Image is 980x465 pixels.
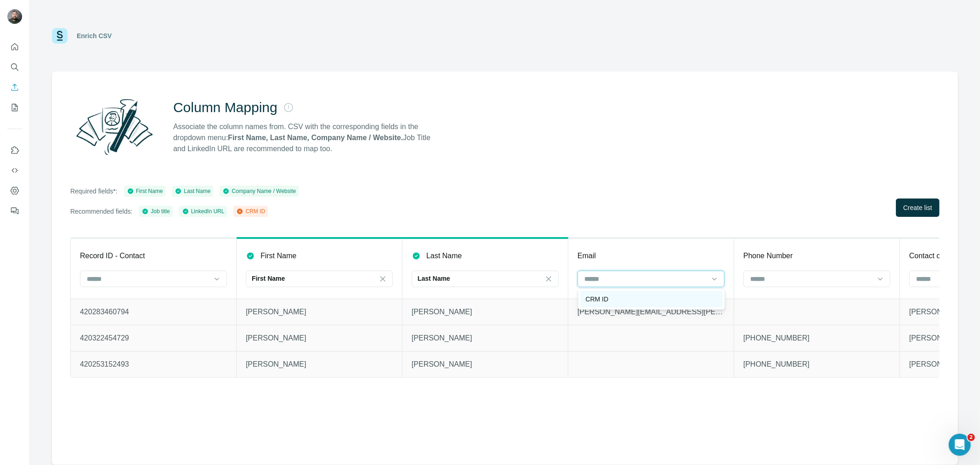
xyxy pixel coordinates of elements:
[252,274,285,283] p: First Name
[173,121,439,154] p: Associate the column names from. CSV with the corresponding fields in the dropdown menu: Job Titl...
[968,434,975,441] span: 2
[412,359,559,370] p: [PERSON_NAME]
[578,250,596,261] p: Email
[7,39,22,55] button: Quick start
[743,250,793,261] p: Phone Number
[80,359,227,370] p: 420253152493
[127,187,163,195] div: First Name
[173,99,278,116] h2: Column Mapping
[7,203,22,219] button: Feedback
[743,333,890,344] p: [PHONE_NUMBER]
[426,250,462,261] p: Last Name
[909,250,957,261] p: Contact owner
[175,187,210,195] div: Last Name
[7,99,22,116] button: My lists
[896,198,940,217] button: Create list
[7,9,22,24] img: Avatar
[77,31,112,40] div: Enrich CSV
[246,306,393,318] p: [PERSON_NAME]
[228,134,403,142] strong: First Name, Last Name, Company Name / Website.
[743,359,890,370] p: [PHONE_NUMBER]
[142,207,170,215] div: Job title
[418,274,450,283] p: Last Name
[246,359,393,370] p: [PERSON_NAME]
[80,306,227,318] p: 420283460794
[52,28,68,44] img: Surfe Logo
[246,333,393,344] p: [PERSON_NAME]
[261,250,296,261] p: First Name
[7,162,22,179] button: Use Surfe API
[7,142,22,159] button: Use Surfe on LinkedIn
[578,306,725,318] p: [PERSON_NAME][EMAIL_ADDRESS][PERSON_NAME][DOMAIN_NAME]
[586,295,609,304] p: CRM ID
[7,182,22,199] button: Dashboard
[236,207,265,215] div: CRM ID
[70,207,132,216] p: Recommended fields:
[412,333,559,344] p: [PERSON_NAME]
[70,94,159,160] img: Surfe Illustration - Column Mapping
[80,333,227,344] p: 420322454729
[412,306,559,318] p: [PERSON_NAME]
[7,79,22,96] button: Enrich CSV
[80,250,145,261] p: Record ID - Contact
[182,207,225,215] div: LinkedIn URL
[70,187,118,196] p: Required fields*:
[7,59,22,75] button: Search
[903,203,932,212] span: Create list
[949,434,971,456] iframe: Intercom live chat
[222,187,296,195] div: Company Name / Website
